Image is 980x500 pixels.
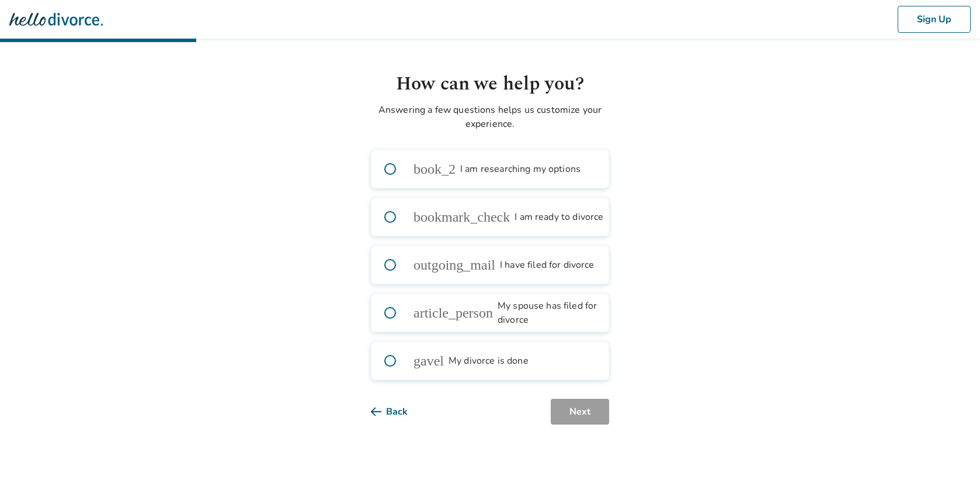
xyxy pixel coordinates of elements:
span: bookmark_check [413,210,510,224]
p: Answering a few questions helps us customize your experience. [371,103,609,131]
img: Hello Divorce Logo [9,8,103,31]
span: book_2 [413,162,456,176]
span: I am ready to divorce [515,210,603,224]
span: My divorce is done [449,354,529,368]
span: My spouse has filed for divorce [498,299,609,327]
span: article_person [413,306,493,320]
button: Next [551,399,609,425]
span: gavel [413,354,444,368]
iframe: Chat Widget [922,444,980,500]
span: I am researching my options [460,162,581,176]
button: Sign Up [898,6,971,33]
button: Back [371,399,426,425]
h1: How can we help you? [371,70,609,98]
span: I have filed for divorce [500,258,595,272]
span: outgoing_mail [413,258,495,272]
